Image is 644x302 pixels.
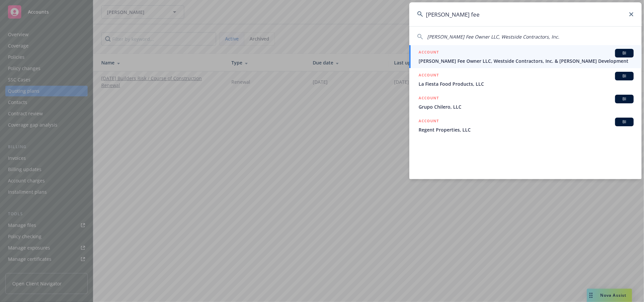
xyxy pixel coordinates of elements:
span: BI [618,50,631,56]
span: [PERSON_NAME] Fee Owner LLC, Westside Contractors, Inc. [427,34,559,40]
a: ACCOUNTBI[PERSON_NAME] Fee Owner LLC, Westside Contractors, Inc. & [PERSON_NAME] Development [409,45,642,68]
span: Grupo Chilero, LLC [419,103,634,110]
span: Regent Properties, LLC [419,126,634,133]
span: La Fiesta Food Products, LLC [419,80,634,87]
a: ACCOUNTBILa Fiesta Food Products, LLC [409,68,642,91]
span: [PERSON_NAME] Fee Owner LLC, Westside Contractors, Inc. & [PERSON_NAME] Development [419,57,634,64]
h5: ACCOUNT [419,118,439,126]
h5: ACCOUNT [419,72,439,80]
span: BI [618,73,631,79]
span: BI [618,96,631,102]
a: ACCOUNTBIGrupo Chilero, LLC [409,91,642,114]
h5: ACCOUNT [419,95,439,103]
input: Search... [409,2,642,26]
span: BI [618,119,631,125]
h5: ACCOUNT [419,49,439,57]
a: ACCOUNTBIRegent Properties, LLC [409,114,642,137]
